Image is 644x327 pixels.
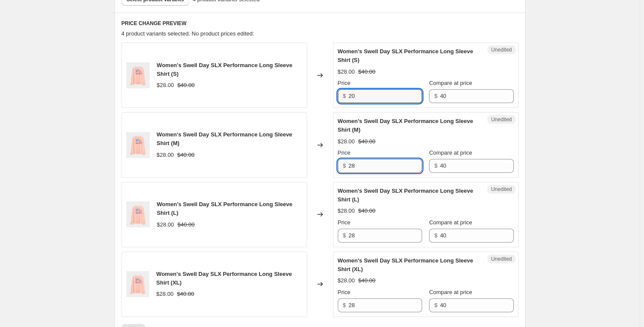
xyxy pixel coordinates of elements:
[434,162,437,169] span: $
[429,149,472,156] span: Compare at price
[338,188,474,203] span: Women's Swell Day SLX Performance Long Sleeve Shirt (L)
[343,93,346,99] span: $
[126,201,150,227] img: SLJ6199-MPEH-F2_80x.jpg
[343,232,346,239] span: $
[338,289,351,295] span: Price
[157,131,292,146] span: Women's Swell Day SLX Performance Long Sleeve Shirt (M)
[358,137,375,146] strike: $40.00
[429,219,472,226] span: Compare at price
[338,80,351,86] span: Price
[157,220,174,229] div: $28.00
[126,62,150,88] img: SLJ6199-MPEH-F2_80x.jpg
[491,256,512,262] span: Unedited
[156,290,173,298] div: $28.00
[157,81,174,90] div: $28.00
[429,80,472,86] span: Compare at price
[126,132,150,158] img: SLJ6199-MPEH-F2_80x.jpg
[177,81,195,90] strike: $40.00
[358,68,375,76] strike: $40.00
[429,289,472,295] span: Compare at price
[177,290,194,298] strike: $40.00
[358,276,375,285] strike: $40.00
[338,48,474,63] span: Women's Swell Day SLX Performance Long Sleeve Shirt (S)
[177,220,195,229] strike: $40.00
[338,137,355,146] div: $28.00
[338,118,474,133] span: Women's Swell Day SLX Performance Long Sleeve Shirt (M)
[338,257,474,272] span: Women's Swell Day SLX Performance Long Sleeve Shirt (XL)
[157,201,292,216] span: Women's Swell Day SLX Performance Long Sleeve Shirt (L)
[122,20,519,27] h6: PRICE CHANGE PREVIEW
[338,219,351,226] span: Price
[157,62,292,77] span: Women's Swell Day SLX Performance Long Sleeve Shirt (S)
[343,162,346,169] span: $
[177,151,195,159] strike: $40.00
[156,271,292,286] span: Women's Swell Day SLX Performance Long Sleeve Shirt (XL)
[338,68,355,76] div: $28.00
[343,302,346,308] span: $
[491,116,512,123] span: Unedited
[157,151,174,159] div: $28.00
[338,207,355,215] div: $28.00
[338,276,355,285] div: $28.00
[434,93,437,99] span: $
[491,46,512,53] span: Unedited
[358,207,375,215] strike: $40.00
[434,302,437,308] span: $
[126,271,150,297] img: SLJ6199-MPEH-F2_80x.jpg
[122,30,254,37] span: 4 product variants selected. No product prices edited:
[434,232,437,239] span: $
[491,186,512,193] span: Unedited
[338,149,351,156] span: Price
